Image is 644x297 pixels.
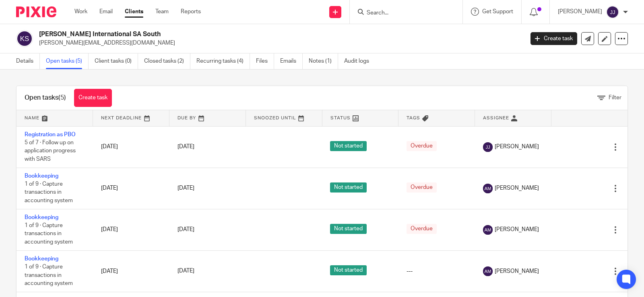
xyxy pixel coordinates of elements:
[495,184,539,192] span: [PERSON_NAME]
[483,142,493,152] img: svg%3E
[407,182,437,193] span: Overdue
[495,143,539,151] span: [PERSON_NAME]
[330,141,367,151] span: Not started
[25,140,76,162] span: 5 of 7 · Follow up on application progress with SARS
[344,53,375,69] a: Audit logs
[483,225,493,235] img: svg%3E
[99,8,113,16] a: Email
[46,53,89,69] a: Open tasks (5)
[25,264,73,286] span: 1 of 9 · Capture transactions in accounting system
[178,227,194,233] span: [DATE]
[483,266,493,276] img: svg%3E
[25,223,73,245] span: 1 of 9 · Capture transactions in accounting system
[609,95,621,100] span: Filter
[530,32,577,45] a: Create task
[482,9,513,14] span: Get Support
[407,116,420,120] span: Tags
[407,267,467,275] div: ---
[155,8,169,16] a: Team
[178,144,194,150] span: [DATE]
[366,10,438,17] input: Search
[125,8,143,16] a: Clients
[330,116,351,120] span: Status
[407,224,437,234] span: Overdue
[58,94,66,101] span: (5)
[330,265,367,275] span: Not started
[93,168,169,209] td: [DATE]
[95,53,138,69] a: Client tasks (0)
[407,141,437,151] span: Overdue
[495,225,539,234] span: [PERSON_NAME]
[25,256,58,262] a: Bookkeeping
[16,6,56,17] img: Pixie
[196,53,250,69] a: Recurring tasks (4)
[25,132,76,137] a: Registration as PBO
[256,53,274,69] a: Files
[16,53,40,69] a: Details
[93,126,169,168] td: [DATE]
[606,6,619,18] img: svg%3E
[558,8,602,16] p: [PERSON_NAME]
[309,53,338,69] a: Notes (1)
[25,181,73,203] span: 1 of 9 · Capture transactions in accounting system
[495,267,539,275] span: [PERSON_NAME]
[39,30,423,39] h2: [PERSON_NAME] International SA South
[39,39,518,47] p: [PERSON_NAME][EMAIL_ADDRESS][DOMAIN_NAME]
[483,184,493,193] img: svg%3E
[93,250,169,292] td: [DATE]
[280,53,303,69] a: Emails
[330,182,367,193] span: Not started
[25,173,58,179] a: Bookkeeping
[16,30,33,47] img: svg%3E
[93,209,169,250] td: [DATE]
[178,268,194,274] span: [DATE]
[25,94,66,102] h1: Open tasks
[181,8,201,16] a: Reports
[74,8,87,16] a: Work
[254,116,296,120] span: Snoozed Until
[25,215,58,220] a: Bookkeeping
[330,224,367,234] span: Not started
[74,89,112,107] a: Create task
[178,186,194,191] span: [DATE]
[144,53,190,69] a: Closed tasks (2)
